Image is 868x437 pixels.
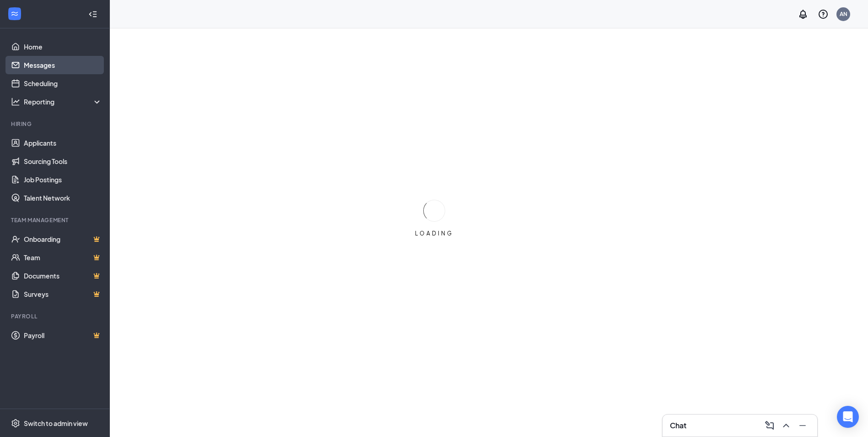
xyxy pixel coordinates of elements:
[24,248,102,267] a: TeamCrown
[798,9,809,20] svg: Notifications
[24,56,102,74] a: Messages
[818,9,829,20] svg: QuestionInfo
[11,216,100,224] div: Team Management
[24,152,102,170] a: Sourcing Tools
[670,421,686,431] h3: Chat
[764,420,775,431] svg: ComposeMessage
[411,229,457,237] div: LOADING
[11,419,20,428] svg: Settings
[24,285,102,303] a: SurveysCrown
[762,418,777,433] button: ComposeMessage
[10,9,19,18] svg: WorkstreamLogo
[24,419,88,428] div: Switch to admin view
[24,38,102,56] a: Home
[24,189,102,207] a: Talent Network
[795,418,810,433] button: Minimize
[840,10,847,18] div: AN
[797,420,808,431] svg: Minimize
[24,230,102,248] a: OnboardingCrown
[11,97,20,106] svg: Analysis
[24,170,102,189] a: Job Postings
[24,326,102,344] a: PayrollCrown
[24,134,102,152] a: Applicants
[781,420,792,431] svg: ChevronUp
[837,406,859,428] div: Open Intercom Messenger
[24,267,102,285] a: DocumentsCrown
[24,97,102,106] div: Reporting
[88,10,97,19] svg: Collapse
[779,418,793,433] button: ChevronUp
[11,312,100,320] div: Payroll
[24,74,102,93] a: Scheduling
[11,120,100,128] div: Hiring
